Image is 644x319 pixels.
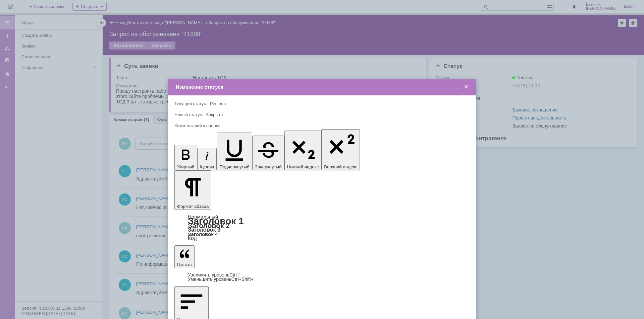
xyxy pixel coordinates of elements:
button: Зачеркнутый [252,136,284,170]
button: Подчеркнутый [217,133,252,170]
a: Код [188,235,197,241]
div: Цитата [174,273,470,282]
a: Decrease [188,276,255,282]
span: Нижний индекс [287,164,319,169]
button: Цитата [174,245,195,268]
div: Комментарий к оценке [174,124,468,128]
button: Жирный [174,145,197,170]
button: Верхний индекс [321,129,360,170]
span: Ctrl+' [229,272,240,277]
a: Заголовок 1 [188,216,244,226]
label: Текущий статус: [174,101,207,106]
label: Новый статус: [174,112,203,117]
span: Зачеркнутый [255,164,282,169]
span: Верхний индекс [324,164,357,169]
button: Формат абзаца [174,170,211,210]
span: Закрыта [206,112,223,117]
a: Заголовок 3 [188,227,220,233]
span: Закрыть [463,84,470,90]
button: Нижний индекс [284,131,322,170]
a: Increase [188,272,240,277]
span: Решена [210,101,226,106]
span: Формат абзаца [177,204,209,209]
a: Заголовок 4 [188,231,218,237]
a: Заголовок 2 [188,222,230,229]
a: Нормальный [188,214,218,220]
span: Подчеркнутый [219,164,249,169]
div: Изменение статуса [176,84,470,90]
span: Ctrl+Shift+' [231,276,255,282]
button: Курсив [197,148,217,170]
span: Курсив [200,164,214,169]
span: Свернуть (Ctrl + M) [453,84,460,90]
div: Формат абзаца [174,215,470,241]
span: Жирный [177,164,195,169]
span: Цитата [177,262,192,267]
